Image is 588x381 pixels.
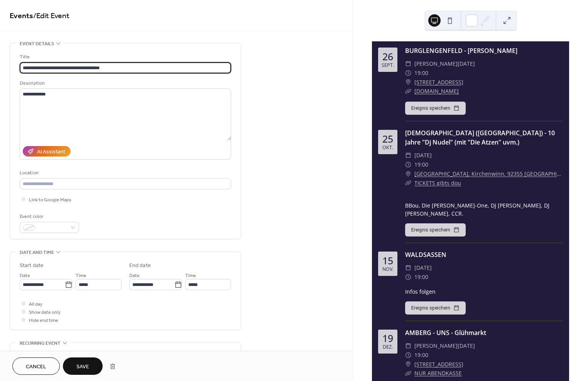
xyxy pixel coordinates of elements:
[20,79,230,87] div: Description
[20,213,78,221] div: Event color
[37,148,65,156] div: AI Assistant
[129,272,140,280] span: Date
[405,169,411,179] div: ​
[382,63,394,68] div: Sept.
[382,145,393,150] div: Okt.
[20,40,54,48] span: Event details
[405,341,411,350] div: ​
[29,308,61,316] span: Show date only
[405,250,563,259] div: WALDSASSEN
[405,59,411,68] div: ​
[33,9,69,24] span: / Edit Event
[405,129,555,146] a: [DEMOGRAPHIC_DATA] ([GEOGRAPHIC_DATA]) - 10 Jahre "Dj Nudel" (mit "Die Atzen" uvm.)
[414,263,432,272] span: [DATE]
[414,360,463,369] a: [STREET_ADDRESS]
[20,339,61,347] span: Recurring event
[405,151,411,160] div: ​
[405,87,411,96] div: ​
[405,369,411,378] div: ​
[405,179,411,188] div: ​
[23,146,71,156] button: AI Assistant
[414,151,432,160] span: [DATE]
[12,357,60,375] button: Cancel
[405,328,486,337] a: AMBERG - UNS - Glühmarkt
[26,363,46,371] span: Cancel
[405,193,563,218] div: BBou, Die [PERSON_NAME]-One, DJ [PERSON_NAME], DJ [PERSON_NAME], CCR.
[405,360,411,369] div: ​
[129,262,151,270] div: End date
[414,169,563,179] a: [GEOGRAPHIC_DATA], Kirchenwinn, 92355 [GEOGRAPHIC_DATA]
[405,263,411,272] div: ​
[20,248,54,257] span: Date and time
[405,301,466,315] button: Ereignis speichern
[20,169,230,177] div: Location
[20,262,44,270] div: Start date
[29,316,58,325] span: Hide end time
[414,87,459,95] a: [DOMAIN_NAME]
[382,333,393,343] div: 19
[382,267,394,272] div: Nov.
[20,272,30,280] span: Date
[29,196,71,204] span: Link to Google Maps
[414,350,428,360] span: 19:00
[20,53,230,61] div: Title
[405,102,466,115] button: Ereignis speichern
[405,46,517,55] a: BURGLENGENFELD - [PERSON_NAME]
[414,179,461,187] a: TICKETS gibts dou
[414,59,475,68] span: [PERSON_NAME][DATE]
[405,68,411,78] div: ​
[414,341,475,350] span: [PERSON_NAME][DATE]
[414,369,462,377] a: NUR ABENDKASSE
[405,272,411,282] div: ​
[382,134,393,144] div: 25
[382,256,393,265] div: 15
[383,345,393,350] div: Dez.
[405,287,563,296] div: Infos folgen
[185,272,196,280] span: Time
[414,78,463,87] a: [STREET_ADDRESS]
[10,9,33,24] a: Events
[405,223,466,236] button: Ereignis speichern
[405,160,411,169] div: ​
[405,350,411,360] div: ​
[76,363,89,371] span: Save
[414,272,428,282] span: 19:00
[405,78,411,87] div: ​
[382,52,393,61] div: 26
[63,357,103,375] button: Save
[414,160,428,169] span: 19:00
[76,272,86,280] span: Time
[414,68,428,78] span: 19:00
[29,300,42,308] span: All day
